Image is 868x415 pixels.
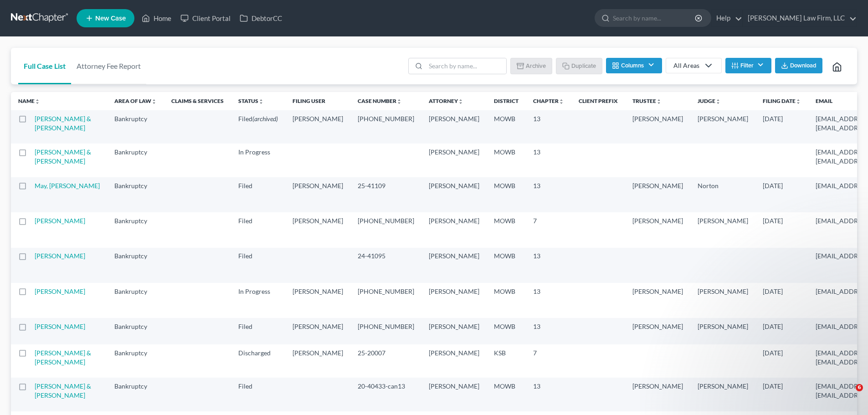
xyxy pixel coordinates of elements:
td: 24-41095 [350,248,421,283]
td: [DATE] [755,283,808,318]
a: DebtorCC [235,10,287,26]
td: 13 [526,143,571,177]
button: Download [775,58,822,73]
td: 13 [526,378,571,411]
a: [PERSON_NAME] Law Firm, LLC [743,10,857,26]
td: MOWB [487,248,526,283]
td: 13 [526,110,571,143]
td: MOWB [487,110,526,143]
th: Filing User [285,92,350,110]
td: [PERSON_NAME] [690,283,755,318]
a: Filing Dateunfold_more [763,97,801,104]
td: [DATE] [755,378,808,411]
input: Search by name... [613,10,696,26]
td: [PERSON_NAME] [421,283,487,318]
a: Trusteeunfold_more [632,97,662,104]
a: May, [PERSON_NAME] [35,182,100,190]
i: unfold_more [559,99,564,104]
td: [PERSON_NAME] [625,177,690,212]
td: [PERSON_NAME] [625,283,690,318]
td: [PERSON_NAME] [285,344,350,378]
td: 25-41109 [350,177,421,212]
a: [PERSON_NAME] & [PERSON_NAME] [35,382,91,399]
td: [PERSON_NAME] [690,212,755,247]
td: 13 [526,283,571,318]
td: [PERSON_NAME] [625,378,690,411]
td: [PERSON_NAME] [285,177,350,212]
td: 20-40433-can13 [350,378,421,411]
td: [PERSON_NAME] [285,110,350,143]
a: Full Case List [18,48,71,84]
td: Filed [231,177,285,212]
a: [PERSON_NAME] [35,217,85,225]
span: Download [790,62,817,69]
td: MOWB [487,212,526,247]
td: Filed [231,110,285,143]
iframe: Intercom live chat [837,384,859,406]
td: Filed [231,378,285,411]
a: [PERSON_NAME] & [PERSON_NAME] [35,148,91,165]
td: [PERSON_NAME] [421,110,487,143]
td: Discharged [231,344,285,378]
td: Bankruptcy [107,212,164,247]
td: [PERSON_NAME] [690,318,755,344]
td: [PERSON_NAME] [285,318,350,344]
td: Bankruptcy [107,110,164,143]
td: Bankruptcy [107,378,164,411]
td: [PERSON_NAME] [285,212,350,247]
td: [PERSON_NAME] [690,110,755,143]
a: [PERSON_NAME] [35,323,85,330]
a: [PERSON_NAME] [35,252,85,260]
td: 13 [526,177,571,212]
td: [PERSON_NAME] [421,318,487,344]
td: [PERSON_NAME] [421,212,487,247]
td: MOWB [487,378,526,411]
span: (archived) [252,115,278,123]
td: 7 [526,344,571,378]
td: 7 [526,212,571,247]
td: MOWB [487,177,526,212]
td: Bankruptcy [107,283,164,318]
td: Filed [231,212,285,247]
td: Filed [231,318,285,344]
td: [PERSON_NAME] [421,378,487,411]
a: [PERSON_NAME] & [PERSON_NAME] [35,115,91,132]
a: Case Numberunfold_more [358,97,402,104]
i: unfold_more [458,99,463,104]
a: Help [712,10,742,26]
td: MOWB [487,143,526,177]
td: Filed [231,248,285,283]
a: Home [137,10,176,26]
a: Client Portal [176,10,235,26]
a: Attorney Fee Report [71,48,146,84]
a: Attorneyunfold_more [429,97,463,104]
button: Filter [725,58,771,73]
span: 6 [856,384,863,391]
td: [DATE] [755,177,808,212]
td: [PERSON_NAME] [421,344,487,378]
td: Norton [690,177,755,212]
td: [PERSON_NAME] [285,283,350,318]
button: Columns [606,58,662,73]
i: unfold_more [35,99,40,104]
td: KSB [487,344,526,378]
td: [PHONE_NUMBER] [350,283,421,318]
i: unfold_more [796,99,801,104]
a: Chapterunfold_more [533,97,564,104]
i: unfold_more [396,99,402,104]
td: Bankruptcy [107,344,164,378]
td: [PHONE_NUMBER] [350,318,421,344]
td: [PHONE_NUMBER] [350,212,421,247]
td: Bankruptcy [107,248,164,283]
td: 13 [526,248,571,283]
td: 13 [526,318,571,344]
th: Client Prefix [571,92,625,110]
td: [PERSON_NAME] [421,143,487,177]
a: Nameunfold_more [18,97,40,104]
a: Statusunfold_more [238,97,264,104]
input: Search by name... [426,58,506,74]
span: New Case [95,15,126,22]
a: [PERSON_NAME] & [PERSON_NAME] [35,349,91,366]
td: 25-20007 [350,344,421,378]
td: MOWB [487,318,526,344]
